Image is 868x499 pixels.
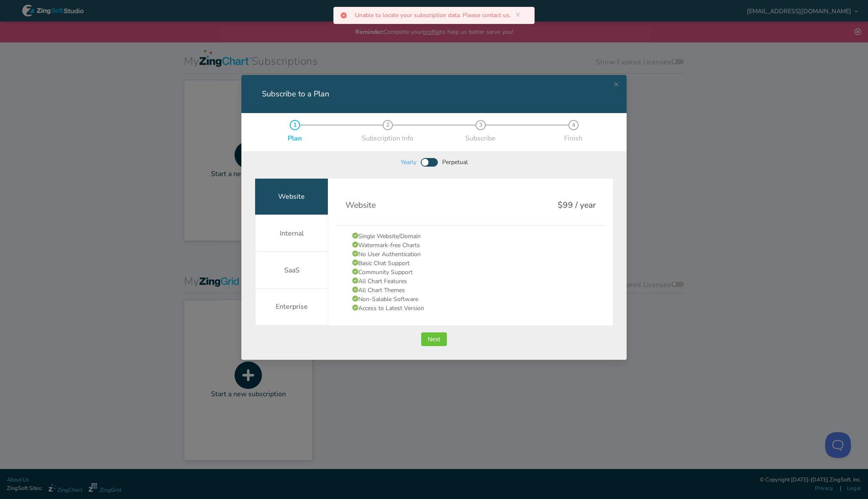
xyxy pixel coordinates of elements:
div: 4 [572,122,575,128]
div: Finish [527,130,620,146]
li: Basic Chat Support [352,259,606,268]
div: 2 [386,122,389,128]
div: 1 [293,122,297,128]
li: Single Website/Domain [352,232,606,241]
div: Website [278,191,305,202]
span: Yearly [401,159,416,165]
div: Plan [248,130,341,146]
p: Unable to locate your subscription data. Please contact us. [355,12,517,18]
span: Next [428,336,440,342]
li: Non-Salable Software [352,295,606,304]
div: Subscribe [434,130,527,146]
div: Subscription Info [341,130,434,146]
li: All Chart Themes [352,286,606,295]
div: Website [345,199,376,212]
div: SaaS [284,265,300,275]
div: $99 / year [558,199,596,212]
div: Enterprise [276,302,308,312]
li: Access to Latest Version [352,304,606,313]
li: Community Support [352,268,606,277]
li: All Chart Features [352,277,606,286]
li: Watermark-free Charts [352,241,606,250]
div: 3 [479,122,482,128]
div: Internal [280,228,304,239]
span: Perpetual [442,159,468,165]
li: No User Authentication [352,250,606,259]
button: Close this dialog [606,75,627,96]
button: Next [421,332,447,346]
span: Subscribe to a Plan [262,89,329,99]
